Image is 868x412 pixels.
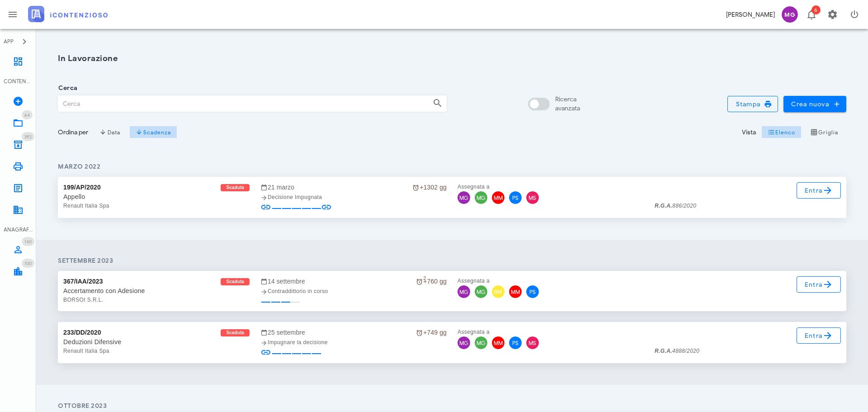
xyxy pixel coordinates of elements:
[492,191,505,204] span: MM
[811,128,839,136] span: Griglia
[458,182,644,191] div: Assegnata a
[260,276,447,286] div: 14 settembre
[416,276,447,286] div: +760 gg
[4,226,33,234] div: ANAGRAFICA
[475,191,487,204] span: MG
[63,192,250,201] div: Appello
[655,348,672,354] strong: R.G.A.
[509,336,522,349] span: PS
[492,285,505,298] span: RM
[4,77,33,85] div: CONTENZIOSO
[22,110,33,119] span: Distintivo
[804,185,834,196] span: Entra
[726,10,775,19] div: [PERSON_NAME]
[492,336,505,349] span: MM
[526,191,539,204] span: MS
[260,182,447,192] div: 21 marzo
[797,276,841,293] a: Entra
[63,182,101,192] div: 199/AP/2020
[63,201,250,210] div: Renault Italia Spa
[58,401,846,411] h4: ottobre 2023
[458,336,470,349] span: MG
[260,287,447,296] div: Contraddittorio in corso
[22,259,34,268] span: Distintivo
[24,134,32,140] span: 392
[260,327,447,337] div: 25 settembre
[797,327,841,344] a: Entra
[742,128,756,137] div: Vista
[63,346,250,355] div: Renault Italia Spa
[22,132,34,141] span: Distintivo
[63,295,250,304] div: BORSOI S.R.L.
[58,256,846,265] h4: settembre 2023
[94,126,126,138] button: Data
[655,203,672,209] strong: R.G.A.
[260,338,447,347] div: Impugnare la decisione
[655,346,699,355] div: 4888/2020
[811,5,821,14] span: Distintivo
[526,285,539,298] span: PS
[800,4,822,25] button: Distintivo
[555,95,580,113] div: Ricerca avanzata
[423,273,426,283] span: 2
[783,96,846,112] button: Crea nuova
[99,128,120,136] span: Data
[805,126,844,138] button: Griglia
[412,182,447,192] div: +1302 gg
[761,126,801,138] button: Elenco
[655,201,696,210] div: 886/2020
[768,128,796,136] span: Elenco
[22,237,34,246] span: Distintivo
[804,330,834,341] span: Entra
[28,6,108,22] img: logo-text-2x.png
[260,193,447,202] div: Decisione Impugnata
[416,327,447,337] div: +749 gg
[458,191,470,204] span: MG
[458,327,644,336] div: Assegnata a
[24,112,30,118] span: 64
[24,239,32,245] span: 140
[58,162,846,171] h4: marzo 2022
[727,96,778,112] button: Stampa
[778,4,800,25] button: MG
[130,126,177,138] button: Scadenza
[63,327,101,337] div: 233/DD/2020
[226,329,244,336] span: Scaduta
[735,100,770,108] span: Stampa
[509,285,522,298] span: MM
[458,285,470,298] span: MG
[24,260,32,266] span: 100
[226,278,244,285] span: Scaduta
[509,191,522,204] span: PS
[58,128,88,137] div: Ordina per
[475,336,487,349] span: MG
[136,128,171,136] span: Scadenza
[804,279,834,290] span: Entra
[226,184,244,191] span: Scaduta
[63,337,250,346] div: Deduzioni Difensive
[63,286,250,295] div: Accertamento con Adesione
[791,100,839,108] span: Crea nuova
[797,182,841,199] a: Entra
[58,96,425,111] input: Cerca
[475,285,487,298] span: MG
[782,6,798,23] span: MG
[458,276,644,285] div: Assegnata a
[526,336,539,349] span: MS
[56,84,77,93] label: Cerca
[58,52,846,65] h1: In Lavorazione
[63,276,103,286] div: 367/IAA/2023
